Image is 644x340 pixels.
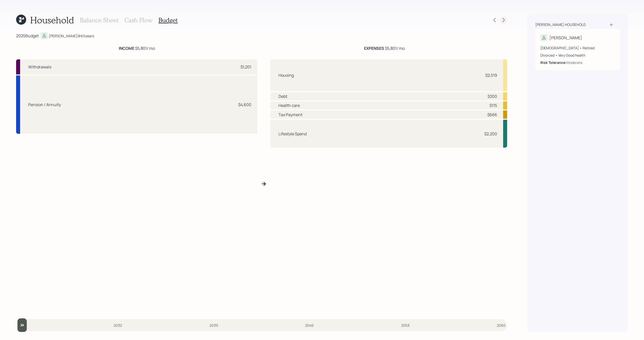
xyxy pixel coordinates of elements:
div: $115 [490,102,497,108]
div: [DEMOGRAPHIC_DATA] • Retired [540,45,615,51]
div: Lifestyle Spend [278,131,307,137]
div: $666 [487,112,497,118]
div: $5,801 / mo [364,45,405,51]
div: $300 [488,93,497,99]
h3: Budget [158,17,178,24]
div: $2,200 [484,131,497,137]
div: Pension / Annuity [28,102,61,108]
div: Tax Payment [278,112,302,118]
b: EXPENSES [364,46,384,51]
h1: Household [30,15,74,25]
div: Housing [278,72,294,78]
div: $4,600 [238,102,251,108]
div: [PERSON_NAME] @ 60 years [49,33,94,38]
div: Debt [278,93,287,99]
div: [PERSON_NAME] [549,35,582,41]
div: Withdrawals [28,64,51,70]
div: [PERSON_NAME] household [535,22,586,27]
div: Moderate [567,60,582,65]
div: 2025 Budget [16,33,39,39]
div: $1,201 [240,64,251,70]
div: $2,519 [485,72,497,78]
div: Health care [278,102,300,108]
h3: Balance Sheet [80,17,118,24]
b: Risk Tolerance: [540,60,567,65]
h3: Cash Flow [125,17,152,24]
b: INCOME [119,46,134,51]
div: $5,801 / mo [119,45,155,51]
div: Divorced • Very Good health [540,53,615,58]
